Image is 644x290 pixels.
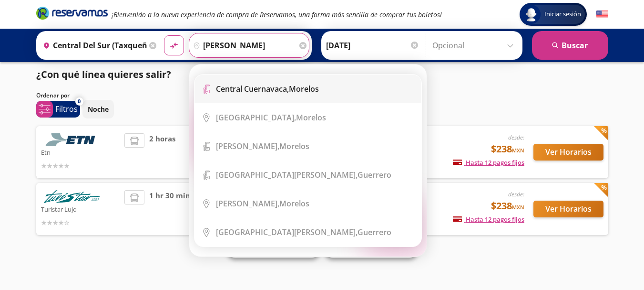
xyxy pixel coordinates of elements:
div: Morelos [216,112,326,123]
p: Ordenar por [36,91,70,100]
b: [GEOGRAPHIC_DATA][PERSON_NAME], [216,170,358,180]
div: Morelos [216,198,309,209]
p: ¿Con qué línea quieres salir? [36,67,171,82]
p: Turistar Lujo [41,203,120,215]
img: Etn [41,133,103,146]
span: 2 horas [149,133,175,171]
span: 1 hr 30 mins [149,190,194,228]
p: Etn [41,146,120,158]
span: Hasta 12 pagos fijos [453,158,524,167]
button: Ver Horarios [533,144,603,161]
p: Filtros [55,103,78,115]
div: Guerrero [216,227,391,237]
em: ¡Bienvenido a la nueva experiencia de compra de Reservamos, una forma más sencilla de comprar tus... [112,10,442,19]
p: Noche [88,104,109,114]
button: 0Filtros [36,101,80,118]
span: $238 [491,199,524,213]
small: MXN [512,147,524,154]
input: Opcional [432,33,518,57]
span: Iniciar sesión [541,10,585,19]
div: Morelos [216,141,309,151]
b: Central Cuernavaca, [216,84,289,94]
input: Buscar Origen [39,33,147,57]
i: Brand Logo [36,6,108,20]
div: Morelos [216,84,319,94]
small: MXN [512,204,524,211]
em: desde: [508,133,524,141]
a: Brand Logo [36,6,108,23]
button: Buscar [532,31,608,60]
button: Noche [82,100,114,118]
em: desde: [508,190,524,198]
span: $238 [491,142,524,156]
b: [PERSON_NAME], [216,198,279,209]
span: Hasta 12 pagos fijos [453,215,524,224]
span: 0 [78,97,81,106]
img: Turistar Lujo [41,190,103,203]
button: English [596,9,608,21]
div: Guerrero [216,170,391,180]
button: Ver Horarios [533,201,603,217]
input: Buscar Destino [189,33,297,57]
b: [GEOGRAPHIC_DATA][PERSON_NAME], [216,227,358,237]
input: Elegir Fecha [326,33,419,57]
b: [PERSON_NAME], [216,141,279,151]
b: [GEOGRAPHIC_DATA], [216,112,296,123]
